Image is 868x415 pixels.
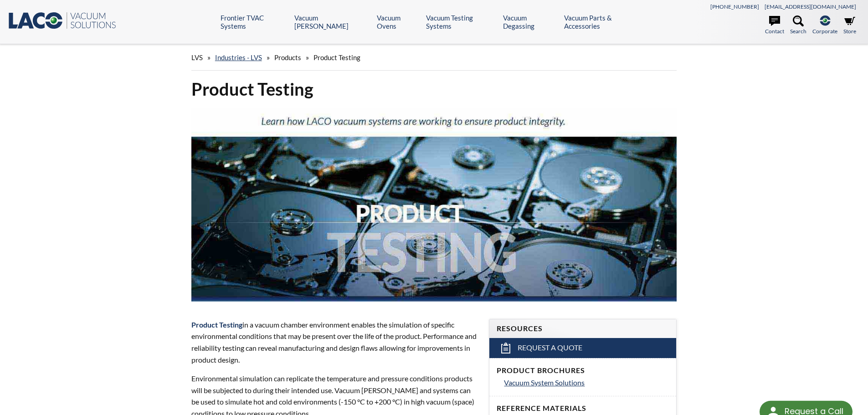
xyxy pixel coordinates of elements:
img: Product Testing header [191,108,677,302]
strong: Product Testing [191,320,242,329]
span: Corporate [812,27,837,36]
span: Products [274,53,301,61]
span: LVS [191,53,203,61]
a: Vacuum Testing Systems [426,14,496,30]
a: Vacuum System Solutions [504,377,669,389]
p: in a vacuum chamber environment enables the simulation of specific environmental conditions that ... [191,319,478,365]
a: [PHONE_NUMBER] [710,3,759,10]
a: Request a Quote [489,338,676,358]
a: Vacuum Degassing [503,14,557,30]
div: » » » [191,45,677,71]
h1: Product Testing [191,78,677,100]
a: Industries - LVS [215,53,262,61]
a: [EMAIL_ADDRESS][DOMAIN_NAME] [765,3,856,10]
span: Product Testing [313,53,360,61]
h4: Resources [497,324,669,333]
a: Vacuum Ovens [377,14,419,30]
span: Vacuum System Solutions [504,378,585,387]
a: Frontier TVAC Systems [221,14,288,30]
a: Search [790,15,806,36]
a: Vacuum [PERSON_NAME] [294,14,370,30]
a: Contact [765,15,784,36]
a: Store [843,15,856,36]
h4: Product Brochures [497,366,669,375]
h4: Reference Materials [497,404,669,413]
a: Vacuum Parts & Accessories [564,14,645,30]
span: Request a Quote [518,343,582,353]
